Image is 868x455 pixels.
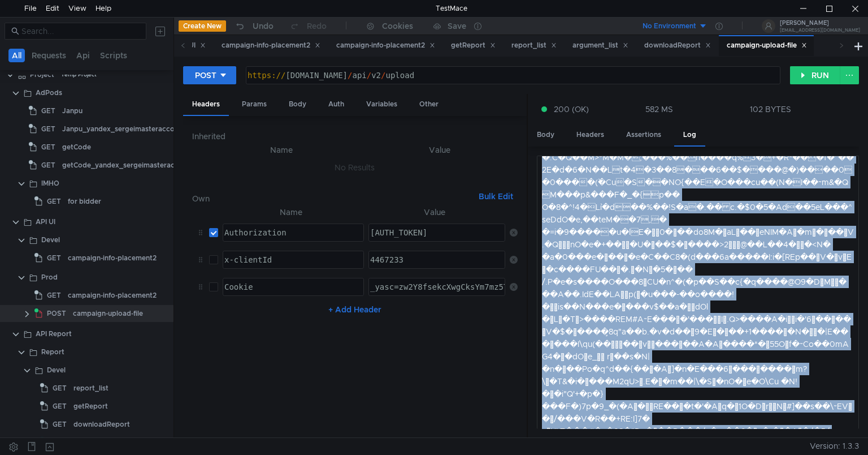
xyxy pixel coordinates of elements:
[218,205,364,219] th: Name
[362,143,518,157] th: Value
[451,40,496,51] div: getReport
[195,69,216,81] div: POST
[567,125,613,145] div: Headers
[572,40,628,51] div: argument_list
[73,434,119,451] div: argument_list
[281,18,335,35] button: Redo
[644,40,711,51] div: downloadReport
[68,287,157,304] div: campaign-info-placement2
[8,49,25,62] button: All
[233,94,276,115] div: Params
[750,104,791,114] div: 102 BYTES
[47,250,61,267] span: GET
[382,19,413,33] div: Cookies
[643,21,696,32] div: No Environment
[528,125,563,145] div: Body
[73,380,108,397] div: report_list
[810,438,859,454] span: Version: 1.3.3
[307,19,327,33] div: Redo
[554,103,589,115] span: 200 (OK)
[253,19,274,33] div: Undo
[324,303,386,316] button: + Add Header
[336,40,435,51] div: campaign-info-placement2
[41,344,64,360] div: Report
[41,175,59,192] div: IMHO
[73,398,108,415] div: getReport
[47,287,61,304] span: GET
[780,20,860,26] div: [PERSON_NAME]
[280,94,315,115] div: Body
[62,157,194,174] div: getCode_yandex_sergeimasteraccount
[47,193,61,210] span: GET
[41,231,60,248] div: Devel
[410,94,448,115] div: Other
[53,416,67,433] span: GET
[62,139,91,156] div: getCode
[68,193,101,210] div: for bidder
[47,305,66,322] span: POST
[192,130,518,143] h6: Inherited
[319,94,353,115] div: Auth
[645,104,673,114] div: 582 MS
[30,66,54,83] div: Project
[226,18,281,35] button: Undo
[201,143,362,157] th: Name
[448,22,466,30] div: Save
[192,192,474,205] h6: Own
[617,125,670,145] div: Assertions
[674,125,705,147] div: Log
[41,139,55,156] span: GET
[36,325,72,342] div: API Report
[62,102,83,119] div: Janpu
[183,94,229,116] div: Headers
[62,121,185,138] div: Janpu_yandex_sergeimasteraccount
[53,380,67,397] span: GET
[61,66,97,83] div: Temp Project
[780,28,860,32] div: [EMAIL_ADDRESS][DOMAIN_NAME]
[183,66,236,84] button: POST
[36,213,55,230] div: API UI
[53,434,67,451] span: GET
[222,40,320,51] div: campaign-info-placement2
[36,84,62,101] div: AdPods
[41,121,55,138] span: GET
[41,157,55,174] span: GET
[511,40,557,51] div: report_list
[53,398,67,415] span: GET
[364,205,505,219] th: Value
[357,94,406,115] div: Variables
[73,305,143,322] div: campaign-upload-file
[68,250,157,267] div: campaign-info-placement2
[474,190,518,203] button: Bulk Edit
[41,102,55,119] span: GET
[41,269,58,286] div: Prod
[28,49,70,62] button: Requests
[790,66,840,84] button: RUN
[727,40,807,51] div: campaign-upload-file
[47,362,66,379] div: Devel
[21,25,140,37] input: Search...
[73,416,130,433] div: downloadReport
[335,162,375,173] nz-embed-empty: No Results
[73,49,93,62] button: Api
[179,20,226,32] button: Create New
[97,49,131,62] button: Scripts
[629,17,708,35] button: No Environment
